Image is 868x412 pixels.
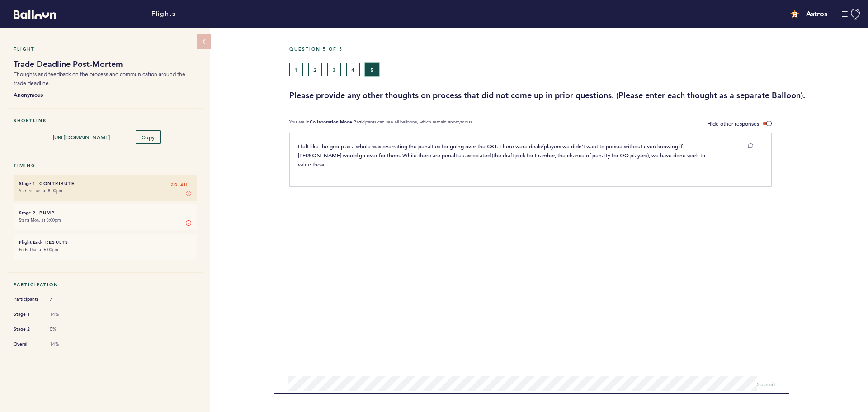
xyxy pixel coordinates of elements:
[14,295,41,304] span: Participants
[14,59,197,70] h1: Trade Deadline Post-Mortem
[19,239,191,245] h6: - Results
[289,63,303,76] button: 1
[298,142,707,168] span: I felt like the group as a whole was overrating the penalties for going over the CBT. There were ...
[346,63,360,76] button: 4
[310,119,354,125] b: Collaboration Mode.
[50,341,77,347] span: 14%
[841,9,861,20] button: Manage Account
[757,379,775,388] button: Submit
[171,180,188,189] span: 3D 4H
[19,217,61,223] time: Starts Mon. at 3:00pm
[14,90,197,99] b: Anonymous
[50,311,77,317] span: 14%
[806,9,827,19] h4: Astros
[14,10,56,19] svg: Balloon
[151,9,175,19] a: Flights
[14,325,41,334] span: Stage 2
[136,130,161,144] button: Copy
[14,310,41,319] span: Stage 1
[14,340,41,349] span: Overall
[707,120,759,127] span: Hide other responses
[19,210,191,216] h6: - Pump
[19,188,62,194] time: Started Tue. at 8:00pm
[289,119,473,128] p: You are in Participants can see all balloons, which remain anonymous.
[50,326,77,332] span: 0%
[19,180,191,186] h6: - Contribute
[308,63,322,76] button: 2
[142,133,155,141] span: Copy
[14,118,197,123] h5: Shortlink
[50,296,77,303] span: 7
[289,90,861,101] h3: Please provide any other thoughts on process that did not come up in prior questions. (Please ent...
[14,162,197,168] h5: Timing
[7,9,56,19] a: Balloon
[365,63,379,76] button: 5
[14,71,185,86] span: Thoughts and feedback on the process and communication around the trade deadline.
[14,282,197,288] h5: Participation
[19,210,35,216] small: Stage 2
[327,63,341,76] button: 3
[14,46,197,52] h5: Flight
[19,180,35,186] small: Stage 1
[289,46,861,52] h5: Question 5 of 5
[757,380,775,388] span: Submit
[19,239,41,245] small: Flight End
[19,246,58,252] time: Ends Thu. at 6:00pm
